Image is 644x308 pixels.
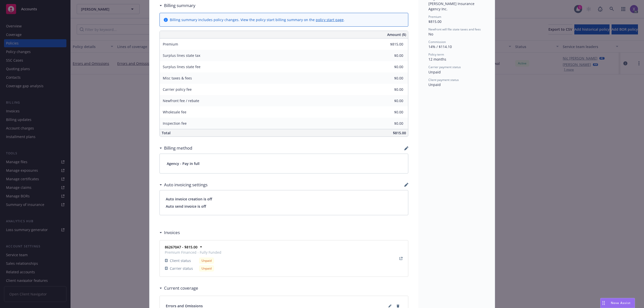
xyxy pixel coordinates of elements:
[164,2,195,9] h3: Billing summary
[374,63,406,71] input: 0.00
[387,32,406,37] span: Amount ($)
[199,265,214,272] div: Unpaid
[428,82,441,87] span: Unpaid
[428,27,481,31] span: Newfront will file state taxes and fees
[374,52,406,59] input: 0.00
[374,120,406,127] input: 0.00
[611,301,631,305] span: Nova Assist
[600,298,607,308] div: Drag to move
[199,257,214,264] div: Unpaid
[316,17,344,22] a: policy start page
[428,52,444,57] span: Policy term
[428,57,446,62] span: 12 months
[374,74,406,82] input: 0.00
[398,255,404,261] a: View Invoice
[374,86,406,93] input: 0.00
[374,40,406,48] input: 0.00
[163,87,192,92] span: Carrier policy fee
[159,182,208,188] div: Auto invoicing settings
[164,182,208,188] h3: Auto invoicing settings
[428,19,441,24] span: $815.00
[164,229,180,236] h3: Invoices
[170,258,191,263] span: Client status
[164,285,198,291] h3: Current coverage
[163,76,192,80] span: Misc taxes & fees
[165,250,221,255] span: Premium Financed - Fully Funded
[374,108,406,116] input: 0.00
[170,17,345,22] div: Billing summary includes policy changes. View the policy start billing summary on the .
[374,97,406,105] input: 0.00
[428,15,441,19] span: Premium
[163,121,187,126] span: Inspection fee
[428,65,461,69] span: Carrier payment status
[428,78,459,82] span: Client payment status
[159,285,198,291] div: Current coverage
[159,145,192,151] div: Billing method
[600,298,635,308] button: Nova Assist
[159,2,195,9] div: Billing summary
[163,64,200,69] span: Surplus lines state fee
[163,42,178,47] span: Premium
[159,229,180,236] div: Invoices
[162,130,171,135] span: Total
[428,1,475,11] span: [PERSON_NAME] Insurance Agency Inc.
[160,154,408,173] div: Agency - Pay in full
[428,70,441,74] span: Unpaid
[163,98,199,103] span: Newfront fee / rebate
[164,145,192,151] h3: Billing method
[428,32,433,36] span: No
[163,110,186,114] span: Wholesale fee
[166,196,402,202] span: Auto invoice creation is off
[165,245,197,249] strong: 862670A7 - $815.00
[393,130,406,135] span: $815.00
[166,204,402,209] span: Auto send invoice is off
[170,266,193,271] span: Carrier status
[428,44,452,49] span: 14% / $114.10
[163,53,200,58] span: Surplus lines state tax
[428,40,446,44] span: Commission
